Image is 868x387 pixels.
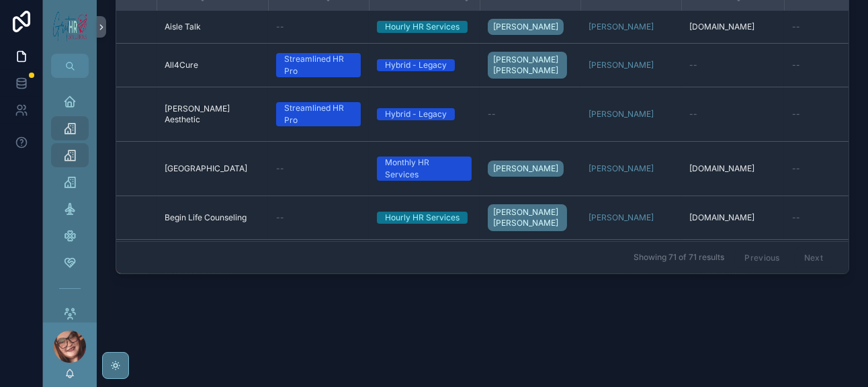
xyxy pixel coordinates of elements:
[689,21,776,32] a: [DOMAIN_NAME]
[385,108,447,120] div: Hybrid - Legacy
[488,16,572,38] a: [PERSON_NAME]
[792,163,800,174] span: --
[276,163,284,174] span: --
[276,102,361,126] a: Streamlined HR Pro
[792,212,800,223] span: --
[385,157,464,181] div: Monthly HR Services
[385,21,460,33] div: Hourly HR Services
[792,109,800,120] span: --
[165,60,198,71] span: All4Cure
[165,163,260,174] a: [GEOGRAPHIC_DATA]
[43,78,97,322] div: scrollable content
[634,253,724,263] span: Showing 71 of 71 results
[689,163,776,174] a: [DOMAIN_NAME]
[792,60,800,71] span: --
[493,207,562,228] span: [PERSON_NAME] [PERSON_NAME]
[276,21,361,32] a: --
[385,59,447,71] div: Hybrid - Legacy
[488,202,572,234] a: [PERSON_NAME] [PERSON_NAME]
[689,163,754,174] span: [DOMAIN_NAME]
[377,212,472,224] a: Hourly HR Services
[488,49,572,81] a: [PERSON_NAME] [PERSON_NAME]
[276,21,284,32] span: --
[689,60,697,71] span: --
[488,109,572,120] a: --
[493,54,562,76] span: [PERSON_NAME] [PERSON_NAME]
[689,212,754,223] span: [DOMAIN_NAME]
[689,109,776,120] a: --
[689,109,697,120] span: --
[589,109,673,120] a: [PERSON_NAME]
[385,212,460,224] div: Hourly HR Services
[51,7,89,47] img: App logo
[589,163,654,174] a: [PERSON_NAME]
[589,21,673,32] a: [PERSON_NAME]
[589,21,654,32] a: [PERSON_NAME]
[689,21,754,32] span: [DOMAIN_NAME]
[165,212,260,223] a: Begin Life Counseling
[377,21,472,33] a: Hourly HR Services
[689,212,776,223] a: [DOMAIN_NAME]
[589,109,654,120] a: [PERSON_NAME]
[276,212,284,223] span: --
[165,21,260,32] a: Aisle Talk
[589,60,654,71] a: [PERSON_NAME]
[165,103,260,125] a: [PERSON_NAME] Aesthetic
[589,212,654,223] a: [PERSON_NAME]
[488,161,564,177] a: [PERSON_NAME]
[488,158,572,179] a: [PERSON_NAME]
[488,109,496,120] span: --
[589,60,673,71] a: [PERSON_NAME]
[493,21,558,32] span: [PERSON_NAME]
[589,212,673,223] a: [PERSON_NAME]
[276,53,361,77] a: Streamlined HR Pro
[165,60,260,71] a: All4Cure
[165,163,247,174] span: [GEOGRAPHIC_DATA]
[488,204,567,231] a: [PERSON_NAME] [PERSON_NAME]
[165,21,201,32] span: Aisle Talk
[488,52,567,79] a: [PERSON_NAME] [PERSON_NAME]
[589,163,673,174] a: [PERSON_NAME]
[493,163,558,174] span: [PERSON_NAME]
[792,21,800,32] span: --
[284,53,353,77] div: Streamlined HR Pro
[276,212,361,223] a: --
[276,163,361,174] a: --
[377,59,472,71] a: Hybrid - Legacy
[377,157,472,181] a: Monthly HR Services
[377,108,472,120] a: Hybrid - Legacy
[689,60,776,71] a: --
[488,19,564,35] a: [PERSON_NAME]
[165,212,247,223] span: Begin Life Counseling
[284,102,353,126] div: Streamlined HR Pro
